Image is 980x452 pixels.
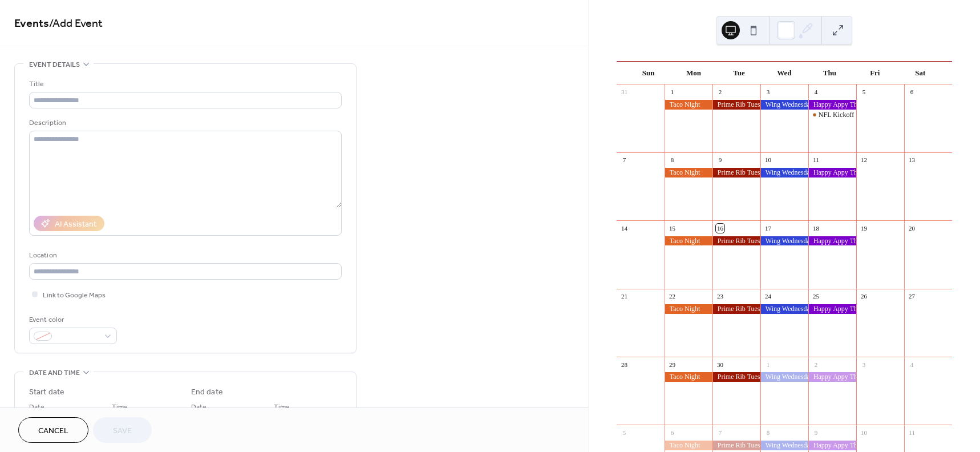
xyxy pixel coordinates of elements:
[274,401,290,413] span: Time
[760,372,808,382] div: Wing Wednesday
[665,304,712,314] div: Taco Night
[716,428,724,437] div: 7
[812,360,820,369] div: 2
[112,401,128,413] span: Time
[665,236,712,246] div: Taco Night
[908,156,916,164] div: 13
[760,236,808,246] div: Wing Wednesday
[665,168,712,177] div: Taco Night
[712,441,760,450] div: Prime Rib Tuesday
[812,292,820,301] div: 25
[668,428,677,437] div: 6
[29,249,339,261] div: Location
[620,360,629,369] div: 28
[29,367,80,379] span: Date and time
[808,304,856,314] div: Happy Appy Thursday
[712,236,760,246] div: Prime Rib Tuesday
[49,13,103,35] span: / Add Event
[712,168,760,177] div: Prime Rib Tuesday
[668,88,677,96] div: 1
[860,156,868,164] div: 12
[668,292,677,301] div: 22
[668,156,677,164] div: 8
[29,59,80,71] span: Event details
[860,224,868,232] div: 19
[812,88,820,96] div: 4
[808,441,856,450] div: Happy Appy Thursday
[860,428,868,437] div: 10
[764,292,772,301] div: 24
[620,224,629,232] div: 14
[29,78,339,90] div: Title
[908,224,916,232] div: 20
[908,360,916,369] div: 4
[671,62,716,84] div: Mon
[852,62,897,84] div: Fri
[668,360,677,369] div: 29
[668,224,677,232] div: 15
[908,88,916,96] div: 6
[665,372,712,382] div: Taco Night
[716,224,724,232] div: 16
[812,224,820,232] div: 18
[665,441,712,450] div: Taco Night
[764,156,772,164] div: 10
[760,304,808,314] div: Wing Wednesday
[808,168,856,177] div: Happy Appy Thursday
[620,292,629,301] div: 21
[860,292,868,301] div: 26
[716,292,724,301] div: 23
[620,88,629,96] div: 31
[620,428,629,437] div: 5
[764,88,772,96] div: 3
[819,110,854,120] div: NFL Kickoff
[764,428,772,437] div: 8
[191,401,206,413] span: Date
[620,156,629,164] div: 7
[29,314,115,326] div: Event color
[760,100,808,110] div: Wing Wednesday
[29,401,44,413] span: Date
[764,360,772,369] div: 1
[808,100,856,110] div: Happy Appy Thursday
[760,168,808,177] div: Wing Wednesday
[908,292,916,301] div: 27
[764,224,772,232] div: 17
[626,62,671,84] div: Sun
[712,100,760,110] div: Prime Rib Tuesday
[908,428,916,437] div: 11
[860,88,868,96] div: 5
[29,117,339,129] div: Description
[716,360,724,369] div: 30
[14,13,49,35] a: Events
[812,156,820,164] div: 11
[716,62,762,84] div: Tue
[18,417,88,443] button: Cancel
[712,304,760,314] div: Prime Rib Tuesday
[712,372,760,382] div: Prime Rib Tuesday
[807,62,852,84] div: Thu
[860,360,868,369] div: 3
[38,425,68,437] span: Cancel
[808,110,856,120] div: NFL Kickoff
[898,62,943,84] div: Sat
[762,62,807,84] div: Wed
[716,88,724,96] div: 2
[808,372,856,382] div: Happy Appy Thursday
[29,386,64,398] div: Start date
[191,386,223,398] div: End date
[43,289,106,301] span: Link to Google Maps
[665,100,712,110] div: Taco Night
[760,441,808,450] div: Wing Wednesday
[716,156,724,164] div: 9
[808,236,856,246] div: Happy Appy Thursday
[812,428,820,437] div: 9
